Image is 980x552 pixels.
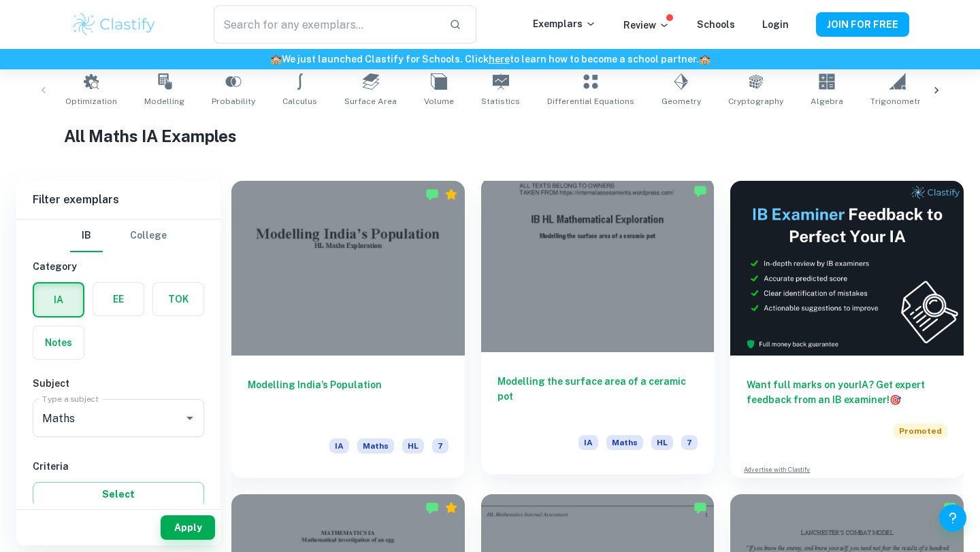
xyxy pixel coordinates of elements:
[661,95,701,107] span: Geometry
[747,377,947,407] h6: Want full marks on your IA ? Get expert feedback from an IB examiner!
[16,181,220,219] h6: Filter exemplars
[270,54,282,65] span: 🏫
[70,220,167,252] div: Filter type choice
[70,220,103,252] button: IB
[42,393,99,404] label: Type a subject
[730,181,964,356] img: Thumbnail
[357,438,394,453] span: Maths
[33,259,204,274] h6: Category
[425,188,439,201] img: Marked
[71,11,157,38] img: Clastify logo
[943,501,957,515] img: Marked
[894,424,947,438] span: Promoted
[889,394,901,405] span: 🎯
[681,435,698,450] span: 7
[533,16,596,31] p: Exemplars
[444,501,458,515] div: Premium
[33,326,84,359] button: Notes
[329,438,349,453] span: IA
[481,95,520,107] span: Statistics
[424,95,454,107] span: Volume
[34,283,83,316] button: IA
[744,465,810,475] a: Advertise with Clastify
[65,95,117,107] span: Optimization
[699,54,710,65] span: 🏫
[489,54,510,65] a: here
[344,95,397,107] span: Surface Area
[248,377,448,422] h6: Modelling India’s Population
[33,376,204,391] h6: Subject
[93,283,144,315] button: EE
[153,283,203,315] button: TOK
[402,438,424,453] span: HL
[231,181,465,478] a: Modelling India’s PopulationIAMathsHL7
[64,124,917,148] h1: All Maths IA Examples
[870,95,925,107] span: Trigonometry
[130,220,167,252] button: College
[161,515,215,540] button: Apply
[651,435,673,450] span: HL
[623,18,670,33] p: Review
[730,181,964,478] a: Want full marks on yourIA? Get expert feedback from an IB examiner!PromotedAdvertise with Clastify
[728,95,783,107] span: Cryptography
[33,459,204,474] h6: Criteria
[816,12,909,37] button: JOIN FOR FREE
[497,374,698,419] h6: Modelling the surface area of a ceramic pot
[212,95,255,107] span: Probability
[762,19,789,30] a: Login
[432,438,448,453] span: 7
[3,52,977,67] h6: We just launched Clastify for Schools. Click to learn how to become a school partner.
[939,504,966,532] button: Help and Feedback
[144,95,184,107] span: Modelling
[444,188,458,201] div: Premium
[811,95,843,107] span: Algebra
[693,184,707,198] img: Marked
[214,5,438,44] input: Search for any exemplars...
[578,435,598,450] span: IA
[425,501,439,515] img: Marked
[282,95,317,107] span: Calculus
[606,435,643,450] span: Maths
[693,501,707,515] img: Marked
[481,181,715,478] a: Modelling the surface area of a ceramic potIAMathsHL7
[180,409,199,428] button: Open
[697,19,735,30] a: Schools
[547,95,634,107] span: Differential Equations
[33,482,204,506] button: Select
